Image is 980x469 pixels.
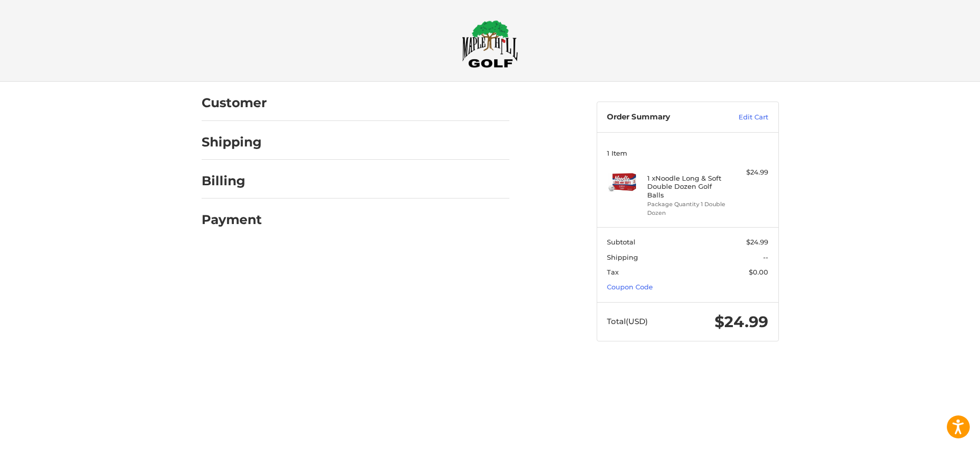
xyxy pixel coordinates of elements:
li: Package Quantity 1 Double Dozen [647,200,725,217]
h2: Shipping [202,134,262,150]
span: $24.99 [715,312,768,331]
div: $24.99 [728,167,768,178]
img: Maple Hill Golf [462,20,518,68]
span: Tax [607,268,619,276]
h2: Payment [202,212,262,228]
a: Coupon Code [607,283,653,291]
span: Subtotal [607,238,635,246]
h4: 1 x Noodle Long & Soft Double Dozen Golf Balls [647,174,725,199]
span: -- [763,253,768,261]
a: Edit Cart [717,112,768,122]
h3: Order Summary [607,112,717,122]
h3: 1 Item [607,149,768,157]
span: Total (USD) [607,316,648,326]
h2: Billing [202,173,261,189]
iframe: Gorgias live chat messenger [10,425,121,459]
iframe: Google Customer Reviews [896,441,980,469]
span: $0.00 [749,268,768,276]
span: $24.99 [746,238,768,246]
h2: Customer [202,95,267,111]
span: Shipping [607,253,638,261]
